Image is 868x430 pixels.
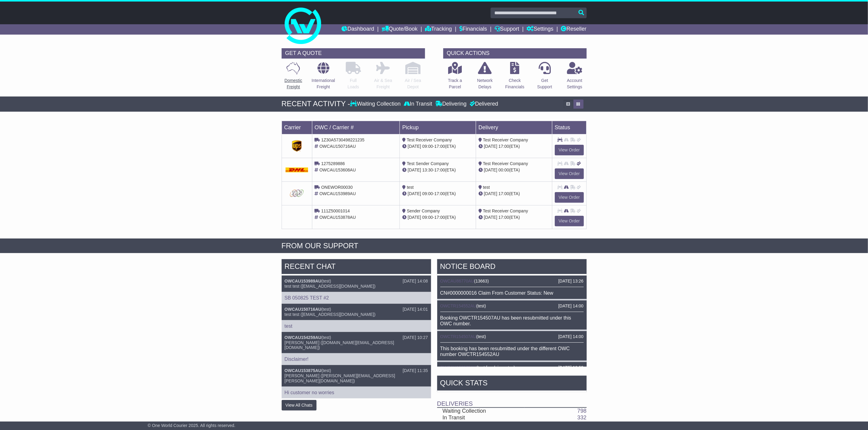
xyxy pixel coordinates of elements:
[321,137,364,142] span: 1Z30A5730498221235
[407,208,440,213] span: Sender Company
[403,368,428,373] div: [DATE] 11:35
[282,320,431,332] div: test
[552,121,586,134] td: Status
[537,77,552,90] p: Get Support
[499,215,509,220] span: 17:00
[434,144,445,149] span: 17:00
[434,215,445,220] span: 17:00
[323,368,330,373] span: test
[403,335,428,340] div: [DATE] 10:27
[285,279,321,283] a: OWCAU153989AU
[555,145,584,155] a: View Order
[499,191,509,196] span: 17:00
[478,365,514,370] span: test for claim notes
[555,216,584,226] a: View Order
[319,144,356,149] span: OWCAU150716AU
[437,415,525,421] td: In Transit
[408,215,421,220] span: [DATE]
[476,121,552,134] td: Delivery
[282,259,431,276] div: RECENT CHAT
[422,215,433,220] span: 09:00
[408,144,421,149] span: [DATE]
[291,140,303,152] img: UPS.png
[282,292,431,304] div: SB 050825 TEST #2
[323,307,330,312] span: test
[422,191,433,196] span: 09:00
[148,423,235,428] span: © One World Courier 2025. All rights reserved.
[440,334,476,339] a: OWCTR154507AU
[440,303,476,308] a: OWCTR154552AU
[285,390,428,395] p: Hi customer no worries
[555,168,584,179] a: View Order
[437,421,525,428] td: Delivering
[483,137,528,142] span: Test Receiver Company
[282,242,587,250] div: FROM OUR SUPPORT
[567,77,582,90] p: Account Settings
[499,168,509,172] span: 00:00
[284,62,302,93] a: DomesticFreight
[407,185,414,190] span: test
[282,400,317,411] button: View All Chats
[484,168,497,172] span: [DATE]
[483,185,490,190] span: test
[437,376,587,392] div: Quick Stats
[437,392,587,408] td: Deliveries
[440,290,584,296] div: CN#0000000016 Claim From Customer Status: New
[443,48,587,59] div: QUICK ACTIONS
[402,191,473,197] div: - (ETA)
[440,346,584,357] div: This booking has been resubmitted under the different OWC number OWCTR154552AU
[285,340,394,350] span: [PERSON_NAME] ([DOMAIN_NAME][EMAIL_ADDRESS][DOMAIN_NAME])
[407,161,449,166] span: Test Sender Company
[484,191,497,196] span: [DATE]
[558,279,583,284] div: [DATE] 13:26
[567,62,583,93] a: AccountSettings
[282,100,350,108] div: RECENT ACTIVITY -
[440,315,584,327] div: Booking OWCTR154507AU has been resubmitted under this OWC number.
[478,334,485,339] span: test
[312,77,335,90] p: International Freight
[382,24,417,35] a: Quote/Book
[448,62,462,93] a: Track aParcel
[505,62,525,93] a: CheckFinancials
[374,77,392,90] p: Air & Sea Freight
[437,259,587,276] div: NOTICE BOARD
[558,365,583,370] div: [DATE] 10:53
[319,191,356,196] span: OWCAU153989AU
[527,24,554,35] a: Settings
[286,188,308,198] img: GetCarrierServiceDarkLogo
[402,101,434,107] div: In Transit
[440,303,584,309] div: ( )
[484,144,497,149] span: [DATE]
[285,307,321,312] a: OWCAU150716AU
[285,284,376,289] span: test test ([EMAIL_ADDRESS][DOMAIN_NAME])
[294,215,299,220] img: StarTrack.png
[285,373,395,383] span: [PERSON_NAME] ([PERSON_NAME][EMAIL_ADDRESS][PERSON_NAME][DOMAIN_NAME])
[479,214,550,221] div: (ETA)
[285,279,428,284] div: ( )
[342,24,374,35] a: Dashboard
[434,101,468,107] div: Delivering
[440,279,474,283] a: OWCAU86770AU
[319,215,356,220] span: OWCAU153878AU
[407,137,452,142] span: Test Receiver Company
[479,167,550,173] div: (ETA)
[346,77,361,90] p: Full Loads
[282,48,425,59] div: GET A QUOTE
[321,208,350,213] span: 111Z50001014
[323,279,330,283] span: test
[537,62,552,93] a: GetSupport
[495,24,519,35] a: Support
[440,334,584,339] div: ( )
[475,279,487,283] span: 13663
[402,167,473,173] div: - (ETA)
[408,191,421,196] span: [DATE]
[468,101,498,107] div: Delivered
[558,303,583,309] div: [DATE] 14:00
[505,77,524,90] p: Check Financials
[402,143,473,150] div: - (ETA)
[408,168,421,172] span: [DATE]
[286,168,308,172] img: DHL.png
[561,24,586,35] a: Reseller
[321,161,345,166] span: 1275289886
[425,24,452,35] a: Tracking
